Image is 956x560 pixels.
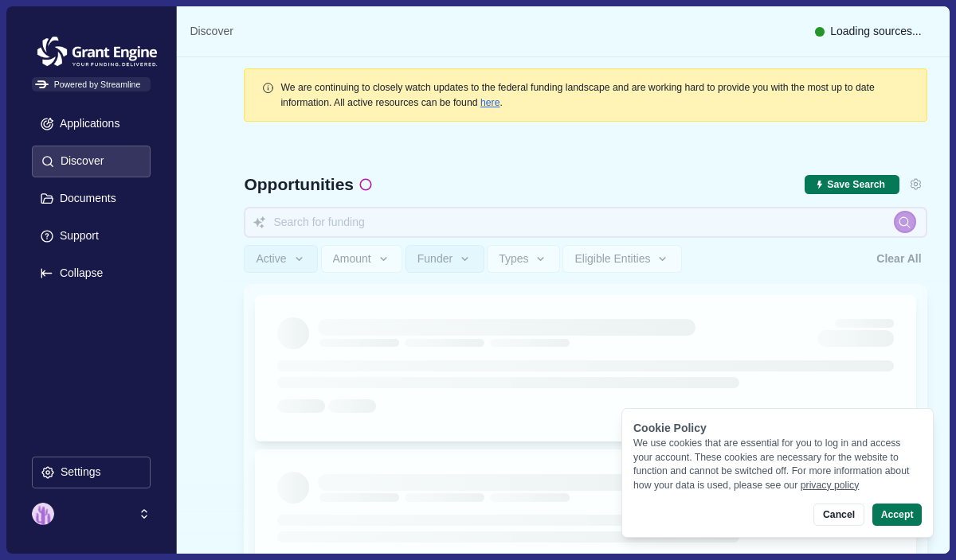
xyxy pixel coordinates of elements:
a: Settings [32,457,151,494]
span: Opportunities [244,176,354,192]
p: Settings [55,465,101,479]
span: Active [256,252,286,266]
span: Funder [417,252,453,266]
button: Eligible Entities [562,245,681,273]
p: Applications [54,117,120,130]
button: Applications [32,108,151,140]
span: Loading sources... [830,23,921,40]
span: Amount [333,252,371,266]
span: Types [499,252,528,266]
button: Active [244,245,318,273]
button: Clear All [871,245,927,273]
button: Documents [32,183,151,215]
p: Support [54,229,99,243]
button: Discover [32,146,151,177]
button: Settings [32,457,151,488]
button: Support [32,220,151,252]
div: We use cookies that are essential for you to log in and access your account. These cookies are ne... [633,437,922,492]
p: Collapse [54,266,103,280]
img: Grantengine Logo [32,32,163,72]
a: Grantengine Logo [32,32,151,49]
button: Amount [321,245,403,273]
img: profile picture [32,503,54,525]
button: Funder [406,245,484,273]
a: privacy policy [801,480,860,491]
div: . [280,80,909,110]
span: Cookie Policy [633,422,707,434]
span: Eligible Entities [574,252,650,266]
button: Cancel [813,504,864,526]
span: Powered by Streamline [32,77,151,91]
p: Discover [55,154,104,168]
a: here [480,97,500,108]
button: Settings [905,173,927,196]
button: Expand [32,258,151,290]
button: Accept [872,504,922,526]
button: Save current search & filters [805,175,899,195]
img: Powered by Streamline Logo [35,80,49,89]
span: We are continuing to closely watch updates to the federal funding landscape and are working hard ... [280,82,874,107]
input: Search for funding [244,207,927,238]
a: Discover [190,23,233,40]
button: Types [487,245,560,273]
p: Documents [54,192,116,205]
